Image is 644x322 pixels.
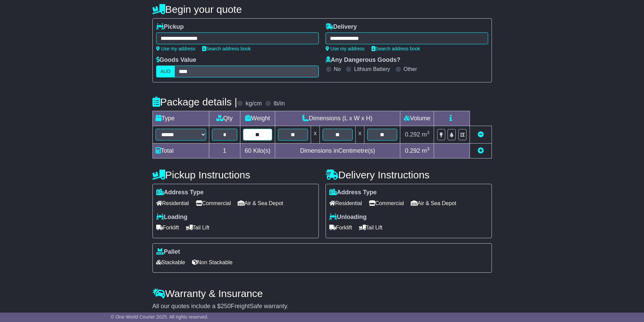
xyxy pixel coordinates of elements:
label: Any Dangerous Goods? [326,56,401,64]
sup: 3 [427,146,430,151]
span: Stackable [156,257,185,268]
span: Commercial [196,198,231,208]
span: © One World Courier 2025. All rights reserved. [111,314,209,320]
span: Forklift [156,222,179,233]
span: Air & Sea Depot [411,198,456,208]
label: AUD [156,66,175,77]
td: x [311,126,319,144]
div: All our quotes include a $ FreightSafe warranty. [152,303,492,310]
a: Remove this item [478,131,484,138]
span: 0.292 [405,131,420,138]
a: Use my address [326,46,365,51]
span: m [422,147,430,154]
h4: Pickup Instructions [152,169,319,180]
label: Delivery [326,23,357,31]
td: Dimensions in Centimetre(s) [275,144,400,158]
td: Weight [240,111,275,126]
span: Non Stackable [192,257,233,268]
td: Dimensions (L x W x H) [275,111,400,126]
label: kg/cm [245,100,262,107]
label: No [334,66,341,72]
span: Residential [329,198,362,208]
label: Address Type [329,189,377,196]
label: lb/in [273,100,285,107]
span: m [422,131,430,138]
td: Volume [400,111,434,126]
td: Total [152,144,209,158]
h4: Warranty & Insurance [152,288,492,299]
td: Kilo(s) [240,144,275,158]
label: Lithium Battery [354,66,390,72]
label: Pallet [156,248,180,256]
a: Add new item [478,147,484,154]
label: Goods Value [156,56,196,64]
td: Type [152,111,209,126]
span: Air & Sea Depot [238,198,283,208]
span: Tail Lift [359,222,383,233]
span: Residential [156,198,189,208]
label: Address Type [156,189,204,196]
span: Forklift [329,222,352,233]
span: 0.292 [405,147,420,154]
h4: Delivery Instructions [326,169,492,180]
h4: Begin your quote [152,4,492,15]
span: Tail Lift [186,222,210,233]
span: 60 [245,147,252,154]
label: Loading [156,214,188,221]
td: 1 [209,144,240,158]
label: Unloading [329,214,367,221]
a: Search address book [202,46,251,51]
td: Qty [209,111,240,126]
sup: 3 [427,130,430,135]
td: x [356,126,364,144]
label: Other [404,66,417,72]
label: Pickup [156,23,184,31]
span: 250 [221,303,231,309]
span: Commercial [369,198,404,208]
a: Search address book [372,46,420,51]
a: Use my address [156,46,195,51]
h4: Package details | [152,96,237,107]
